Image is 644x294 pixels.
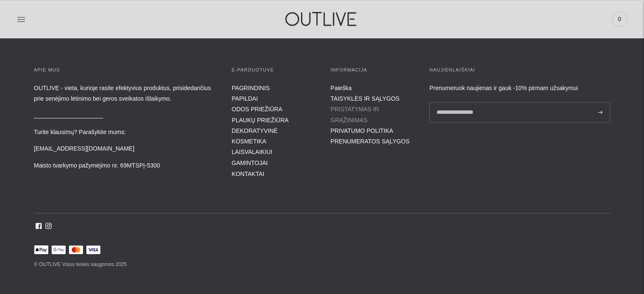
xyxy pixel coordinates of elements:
a: KONTAKTAI [232,170,264,177]
p: Maisto tvarkymo pažymėjimo nr. 69MTSPĮ-5300 [34,160,215,170]
a: Paieška [331,85,352,91]
div: Prenumeruok naujienas ir gauk -10% pirmam užsakymui [429,83,610,93]
p: [EMAIL_ADDRESS][DOMAIN_NAME] [34,143,215,154]
a: PAGRINDINIS [232,85,270,91]
h3: INFORMACIJA [331,66,413,74]
p: _____________________ [34,110,215,121]
h3: E-parduotuvė [232,66,314,74]
a: ODOS PRIEŽIŪRA [232,106,282,113]
a: 0 [612,10,627,28]
a: PRENUMERATOS SĄLYGOS [331,138,410,145]
p: OUTLIVE - vieta, kurioje rasite efektyvius produktus, prisidedančius prie senėjimo lėtinimo bei g... [34,83,215,104]
a: TAISYKLĖS IR SĄLYGOS [331,95,400,102]
a: PRIVATUMO POLITIKA [331,127,393,134]
p: © OUTLIVE Visos teisės saugomos 2025 [34,259,610,269]
a: PLAUKŲ PRIEŽIŪRA [232,117,289,124]
a: DEKORATYVINĖ KOSMETIKA [232,127,278,145]
p: Turite klausimų? Parašykite mums: [34,127,215,137]
h3: Naujienlaiškiai [429,66,610,74]
a: PRISTATYMAS IR GRĄŽINIMAS [331,106,379,123]
a: PAPILDAI [232,95,258,102]
span: 0 [614,13,625,25]
img: OUTLIVE [269,4,375,33]
a: LAISVALAIKIUI [232,148,272,155]
a: GAMINTOJAI [232,159,268,166]
h3: APIE MUS [34,66,215,74]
